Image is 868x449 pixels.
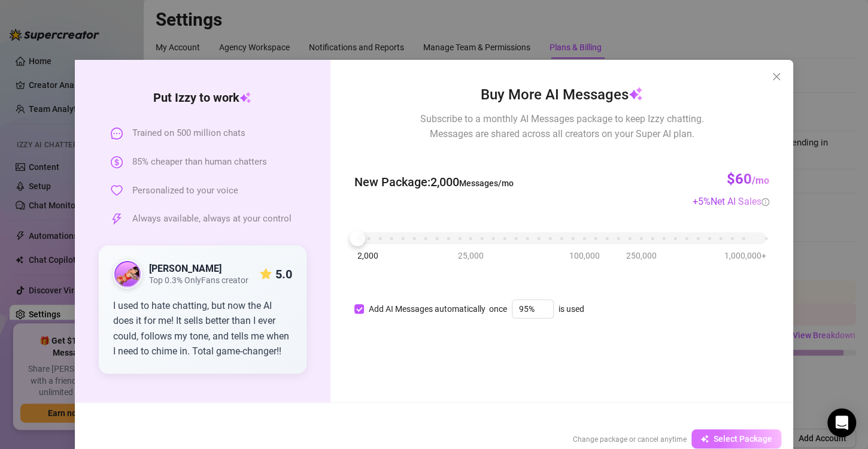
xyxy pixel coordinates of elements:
span: New Package : 2,000 [354,173,514,192]
span: 100,000 [569,249,600,262]
span: + 5 % [693,196,769,207]
span: 85% cheaper than human chatters [132,155,267,169]
span: dollar [111,156,123,168]
span: 2,000 [357,249,378,262]
span: 250,000 [626,249,657,262]
button: Select Package [691,429,781,448]
span: Change package or cancel anytime [573,435,687,444]
div: I used to hate chatting, but now the AI does it for me! It sells better than I ever could, follow... [113,298,292,359]
span: Always available, always at your control [132,212,292,226]
div: Net AI Sales [711,194,769,209]
span: close [772,72,781,81]
span: info-circle [761,198,769,206]
span: Select Package [714,434,772,444]
span: Messages/mo [459,178,514,188]
span: is used [559,302,584,315]
span: message [111,128,123,139]
div: Add AI Messages automatically [369,302,485,315]
span: /mo [752,175,769,186]
div: Open Intercom Messenger [827,408,856,437]
h3: $60 [727,170,769,189]
span: heart [111,184,123,196]
span: Close [767,72,786,81]
span: Trained on 500 million chats [132,126,245,141]
span: star [260,268,272,280]
strong: Put Izzy to work [153,90,251,105]
button: Close [767,67,786,86]
strong: 5.0 [275,267,292,281]
span: thunderbolt [111,213,123,225]
span: once [489,302,507,315]
img: public [114,261,141,287]
span: Top 0.3% OnlyFans creator [149,275,248,286]
span: 1,000,000+ [724,249,766,262]
span: Subscribe to a monthly AI Messages package to keep Izzy chatting. Messages are shared across all ... [420,111,703,141]
span: Personalized to your voice [132,184,238,198]
strong: [PERSON_NAME] [149,263,221,274]
span: 25,000 [458,249,484,262]
span: Buy More AI Messages [481,84,643,107]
